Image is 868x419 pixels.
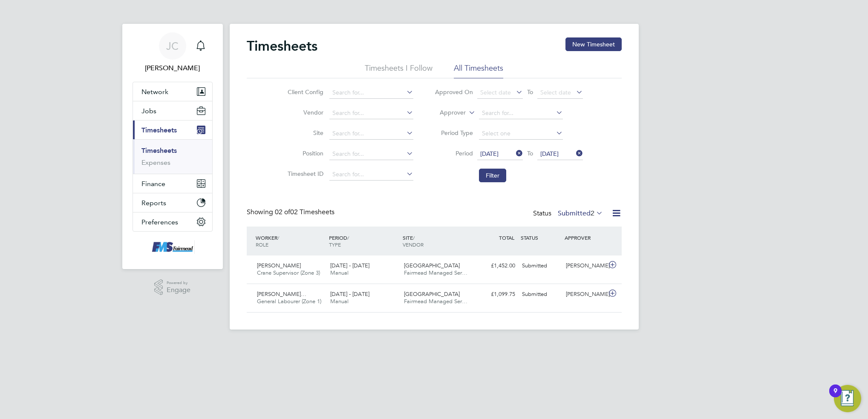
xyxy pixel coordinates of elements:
label: Period Type [435,129,473,137]
span: General Labourer (Zone 1) [257,298,321,305]
input: Search for... [329,148,413,160]
span: Manual [330,298,349,305]
input: Search for... [329,87,413,99]
a: Go to home page [133,240,213,254]
label: Period [435,149,473,157]
span: / [347,234,349,241]
button: Network [133,82,212,101]
span: Crane Supervisor (Zone 3) [257,269,320,276]
span: [DATE] - [DATE] [330,290,369,298]
button: Jobs [133,101,212,120]
div: Showing [247,208,336,217]
input: Select one [479,128,563,140]
span: TOTAL [499,234,514,241]
div: Status [533,208,605,220]
span: Select date [480,89,511,96]
span: Fairmead Managed Ser… [404,298,467,305]
span: Joanne Conway [133,63,213,73]
div: APPROVER [562,230,607,245]
nav: Main navigation [122,24,223,269]
span: 2 [591,209,594,218]
div: Submitted [519,259,563,273]
span: / [413,234,415,241]
span: Preferences [141,218,178,226]
span: Manual [330,269,349,276]
span: [DATE] - [DATE] [330,262,369,269]
label: Approved On [435,88,473,96]
div: [PERSON_NAME] [562,287,607,301]
span: TYPE [329,241,341,248]
div: 9 [833,391,837,402]
span: VENDOR [403,241,424,248]
a: Powered byEngage [154,279,190,296]
a: Timesheets [141,146,177,155]
li: All Timesheets [454,63,503,78]
div: Submitted [519,287,563,301]
div: PERIOD [327,230,401,252]
button: Timesheets [133,121,212,139]
span: [GEOGRAPHIC_DATA] [404,290,460,298]
button: Finance [133,174,212,193]
button: Preferences [133,212,212,231]
span: To [525,148,536,159]
div: Timesheets [133,139,212,174]
span: [DATE] [480,150,499,158]
h2: Timesheets [247,37,317,55]
div: STATUS [519,230,563,245]
span: Engage [167,287,190,294]
li: Timesheets I Follow [365,63,433,78]
button: Reports [133,193,212,212]
input: Search for... [479,107,563,119]
span: 02 of [275,208,290,216]
img: f-mead-logo-retina.png [150,240,195,254]
span: Jobs [141,107,156,115]
input: Search for... [329,169,413,181]
label: Site [285,129,323,137]
label: Timesheet ID [285,170,323,178]
span: Network [141,88,168,96]
label: Submitted [558,209,603,218]
span: [DATE] [540,150,559,158]
span: JC [166,40,179,52]
input: Search for... [329,128,413,140]
input: Search for... [329,107,413,119]
div: SITE [401,230,474,252]
button: New Timesheet [565,37,622,51]
div: £1,452.00 [474,259,519,273]
span: Finance [141,180,165,188]
button: Filter [479,169,506,182]
span: Timesheets [141,126,177,134]
label: Approver [427,109,466,117]
span: Select date [540,89,571,96]
button: Open Resource Center, 9 new notifications [834,385,861,412]
span: Powered by [167,279,190,287]
span: To [525,86,536,98]
a: JC[PERSON_NAME] [133,32,213,73]
span: / [277,234,279,241]
label: Vendor [285,109,323,116]
div: WORKER [254,230,327,252]
label: Client Config [285,88,323,96]
span: [PERSON_NAME] [257,262,301,269]
label: Position [285,149,323,157]
span: [PERSON_NAME]… [257,290,306,298]
div: £1,099.75 [474,287,519,301]
span: 02 Timesheets [275,208,335,216]
span: Fairmead Managed Ser… [404,269,467,276]
a: Expenses [141,158,170,166]
span: ROLE [256,241,268,248]
span: Reports [141,199,166,207]
div: [PERSON_NAME] [562,259,607,273]
span: [GEOGRAPHIC_DATA] [404,262,460,269]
